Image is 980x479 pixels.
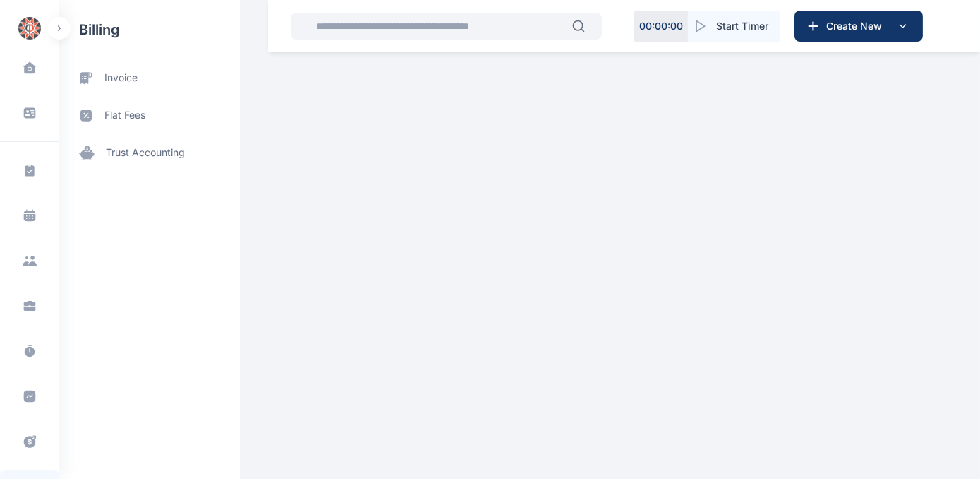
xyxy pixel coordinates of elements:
[106,146,185,160] span: trust accounting
[794,11,923,42] button: Create New
[716,19,768,33] span: Start Timer
[59,134,240,172] a: trust accounting
[639,19,683,33] p: 00 : 00 : 00
[59,97,240,134] a: flat fees
[688,11,780,42] button: Start Timer
[104,71,138,85] span: invoice
[821,19,894,33] span: Create New
[104,108,145,123] span: flat fees
[59,59,240,97] a: invoice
